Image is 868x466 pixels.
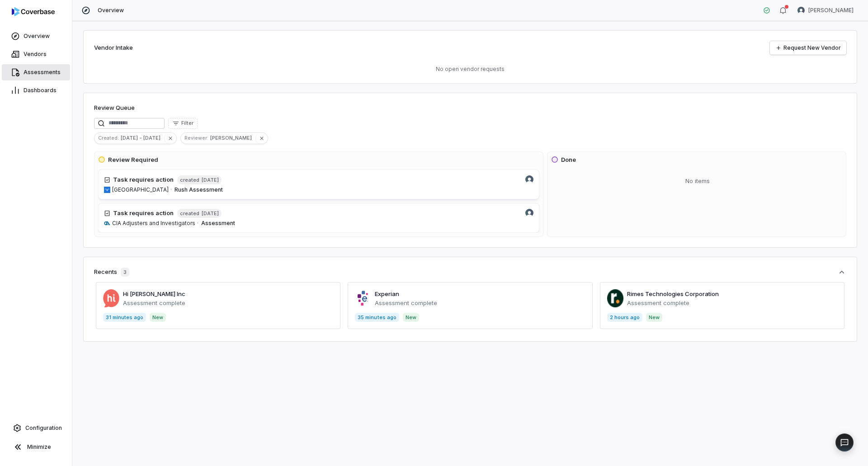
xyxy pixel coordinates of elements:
div: No items [551,169,844,193]
a: Melanie Lorent avatarTask requires actioncreated[DATE]compassadj.comCIA Adjusters and Investigato... [98,203,539,233]
span: [DATE] - [DATE] [121,134,164,142]
a: Hi [PERSON_NAME] Inc [123,290,185,297]
a: Vendors [2,46,70,62]
p: No open vendor requests [94,66,846,73]
img: logo-D7KZi-bG.svg [12,7,55,16]
span: Created : [94,134,121,142]
span: Overview [98,7,124,14]
span: [DATE] [201,210,219,217]
span: Vendors [24,51,47,58]
a: Rimes Technologies Corporation [627,290,719,297]
span: Assessments [24,69,61,76]
button: Minimize [4,438,68,456]
a: Overview [2,28,70,44]
h3: Done [561,155,576,165]
span: created [180,177,199,184]
div: Recents [94,268,129,277]
span: [GEOGRAPHIC_DATA] [112,186,169,193]
span: Assessment [201,220,235,226]
h3: Review Required [108,155,158,165]
span: created [180,210,199,217]
a: Melanie Lorent avatarTask requires actioncreated[DATE]randstad.com[GEOGRAPHIC_DATA]·Rush Assessment [98,169,539,199]
span: Reviewer : [181,134,210,142]
span: · [197,220,198,227]
a: Configuration [4,420,68,436]
a: Dashboards [2,82,70,99]
span: CIA Adjusters and Investigators [112,220,195,227]
img: Melanie Lorent avatar [797,7,805,14]
img: Melanie Lorent avatar [525,209,533,217]
span: Dashboards [24,87,57,94]
h4: Task requires action [113,175,174,184]
a: Request New Vendor [770,41,846,55]
span: [DATE] [201,176,219,184]
span: · [170,186,172,193]
span: Minimize [27,443,51,451]
h1: Review Queue [94,104,135,113]
img: Melanie Lorent avatar [525,175,533,184]
button: Melanie Lorent avatar[PERSON_NAME] [792,4,859,17]
button: Filter [168,118,198,129]
button: Recents3 [94,268,846,277]
a: Assessments [2,64,70,80]
a: Experian [375,290,399,297]
span: [PERSON_NAME] [210,134,255,142]
span: Overview [24,33,50,40]
h4: Task requires action [113,209,174,218]
span: Configuration [25,424,62,432]
span: Rush Assessment [175,186,223,193]
h2: Vendor Intake [94,43,133,52]
span: 3 [121,268,129,277]
span: [PERSON_NAME] [808,7,854,14]
span: Filter [181,120,193,127]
